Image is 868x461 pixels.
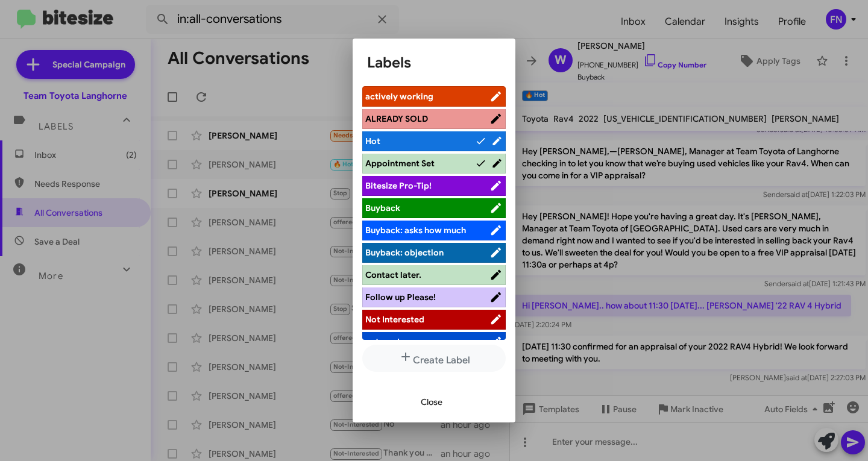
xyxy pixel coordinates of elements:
h1: Labels [367,53,501,72]
span: Follow up Please! [365,292,436,303]
span: Buyback [365,202,400,213]
span: Hot [365,136,380,146]
span: Buyback: objection [365,247,444,258]
span: Buyback: asks how much [365,225,466,236]
span: Contact later. [365,269,421,280]
span: ALREADY SOLD [365,113,428,124]
span: not ready [365,336,404,347]
span: Bitesize Pro-Tip! [365,180,432,191]
span: Close [421,391,442,413]
span: Appointment Set [365,158,435,169]
button: Create Label [362,345,506,372]
span: actively working [365,91,433,102]
span: Not Interested [365,314,424,325]
button: Close [411,391,452,413]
